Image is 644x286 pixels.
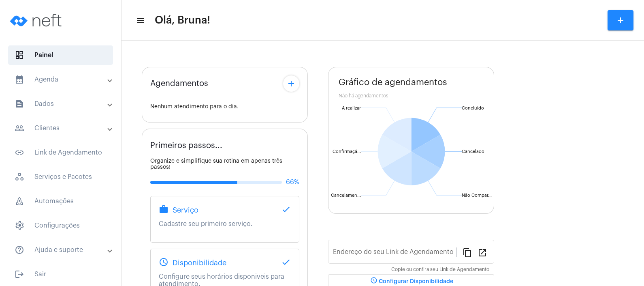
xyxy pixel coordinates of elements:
[15,148,24,157] mat-icon: sidenav icon
[8,45,113,65] span: Painel
[5,118,121,138] mat-expansion-panel-header: sidenav iconClientes
[281,257,291,267] mat-icon: done
[331,193,361,198] text: Cancelamen...
[159,220,291,228] p: Cadastre seu primeiro serviço.
[15,221,24,230] span: sidenav icon
[8,216,113,235] span: Configurações
[286,178,299,186] span: 66%
[281,204,291,214] mat-icon: done
[462,193,492,198] text: Não Compar...
[5,240,121,260] mat-expansion-panel-header: sidenav iconAjuda e suporte
[8,191,113,211] span: Automações
[15,75,108,84] mat-panel-title: Agenda
[173,206,198,214] span: Serviço
[173,259,226,267] span: Disponibilidade
[15,123,108,133] mat-panel-title: Clientes
[15,75,24,84] mat-icon: sidenav icon
[5,70,121,89] mat-expansion-panel-header: sidenav iconAgenda
[15,196,24,206] span: sidenav icon
[8,167,113,187] span: Serviços e Pacotes
[462,149,484,154] text: Cancelado
[15,269,24,279] mat-icon: sidenav icon
[155,14,210,27] span: Olá, Bruna!
[8,143,113,162] span: Link de Agendamento
[15,245,24,255] mat-icon: sidenav icon
[15,99,108,109] mat-panel-title: Dados
[15,50,24,60] span: sidenav icon
[150,79,208,88] span: Agendamentos
[150,104,299,110] div: Nenhum atendimento para o dia.
[478,247,487,257] mat-icon: open_in_new
[136,16,144,26] mat-icon: sidenav icon
[6,4,67,37] img: logo-neft-novo-2.png
[462,106,484,110] text: Concluído
[339,77,447,87] span: Gráfico de agendamentos
[286,79,296,88] mat-icon: add
[159,204,168,214] mat-icon: work
[342,106,361,110] text: A realizar
[15,123,24,133] mat-icon: sidenav icon
[150,158,282,170] span: Organize e simplifique sua rotina em apenas três passos!
[15,172,24,182] span: sidenav icon
[391,267,489,273] mat-hint: Copie ou confira seu Link de Agendamento
[150,141,222,150] span: Primeiros passos...
[333,250,456,257] input: Link
[159,257,168,267] mat-icon: schedule
[5,94,121,114] mat-expansion-panel-header: sidenav iconDados
[369,279,453,284] span: Configurar Disponibilidade
[333,149,361,154] text: Confirmaçã...
[8,264,113,284] span: Sair
[463,247,472,257] mat-icon: content_copy
[616,15,625,25] mat-icon: add
[15,99,24,109] mat-icon: sidenav icon
[15,245,108,255] mat-panel-title: Ajuda e suporte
